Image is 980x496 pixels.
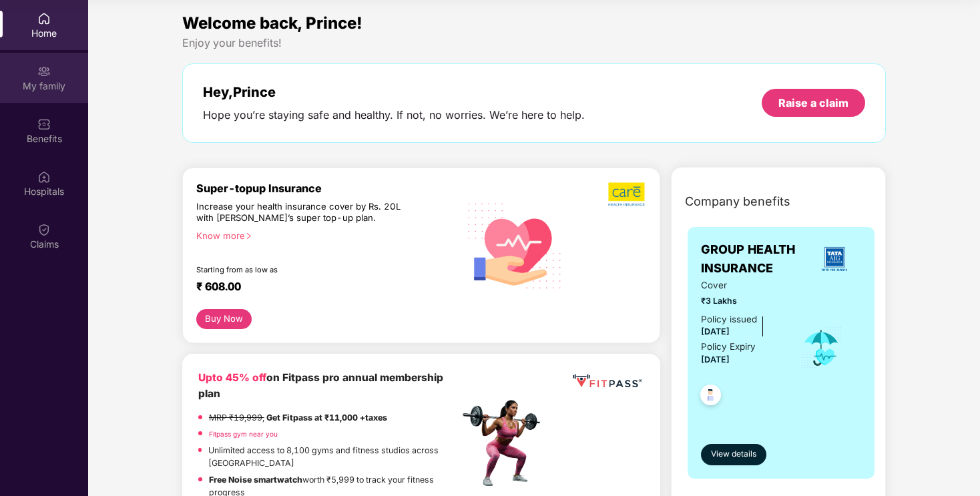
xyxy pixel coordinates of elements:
div: Starting from as low as [196,265,402,274]
strong: Get Fitpass at ₹11,000 +taxes [266,413,387,423]
img: svg+xml;base64,PHN2ZyB4bWxucz0iaHR0cDovL3d3dy53My5vcmcvMjAwMC9zdmciIHhtbG5zOnhsaW5rPSJodHRwOi8vd3... [459,188,571,302]
button: View details [701,444,766,465]
span: [DATE] [701,326,730,336]
p: Unlimited access to 8,100 gyms and fitness studios across [GEOGRAPHIC_DATA] [208,444,459,470]
span: View details [711,448,756,461]
button: Buy Now [196,309,252,329]
img: svg+xml;base64,PHN2ZyBpZD0iQmVuZWZpdHMiIHhtbG5zPSJodHRwOi8vd3d3LnczLm9yZy8yMDAwL3N2ZyIgd2lkdGg9Ij... [37,117,51,131]
img: insurerLogo [816,241,852,277]
img: svg+xml;base64,PHN2ZyBpZD0iQ2xhaW0iIHhtbG5zPSJodHRwOi8vd3d3LnczLm9yZy8yMDAwL3N2ZyIgd2lkdGg9IjIwIi... [37,223,51,236]
div: Policy Expiry [701,340,756,354]
div: ₹ 608.00 [196,280,445,296]
span: GROUP HEALTH INSURANCE [701,240,808,278]
img: fppp.png [570,370,644,393]
div: Policy issued [701,312,757,326]
div: Enjoy your benefits! [182,36,886,50]
img: svg+xml;base64,PHN2ZyB4bWxucz0iaHR0cDovL3d3dy53My5vcmcvMjAwMC9zdmciIHdpZHRoPSI0OC45NDMiIGhlaWdodD... [694,381,727,413]
b: on Fitpass pro annual membership plan [198,371,443,400]
img: svg+xml;base64,PHN2ZyB3aWR0aD0iMjAiIGhlaWdodD0iMjAiIHZpZXdCb3g9IjAgMCAyMCAyMCIgZmlsbD0ibm9uZSIgeG... [37,65,51,78]
del: MRP ₹19,999, [209,413,264,423]
img: svg+xml;base64,PHN2ZyBpZD0iSG9zcGl0YWxzIiB4bWxucz0iaHR0cDovL3d3dy53My5vcmcvMjAwMC9zdmciIHdpZHRoPS... [37,170,51,184]
div: Increase your health insurance cover by Rs. 20L with [PERSON_NAME]’s super top-up plan. [196,201,401,224]
b: Upto 45% off [198,371,266,384]
div: Hope you’re staying safe and healthy. If not, no worries. We’re here to help. [203,108,585,122]
strong: Free Noise smartwatch [209,475,302,485]
span: right [245,232,252,240]
span: [DATE] [701,354,730,364]
img: fpp.png [459,397,552,490]
img: icon [800,326,843,370]
span: Company benefits [685,192,790,211]
span: Cover [701,278,781,292]
img: b5dec4f62d2307b9de63beb79f102df3.png [608,182,646,207]
div: Super-topup Insurance [196,182,459,195]
a: Fitpass gym near you [209,430,278,438]
div: Raise a claim [778,95,848,110]
div: Hey, Prince [203,84,585,100]
span: Welcome back, Prince! [182,13,362,33]
div: Know more [196,230,451,240]
span: ₹3 Lakhs [701,294,781,307]
img: svg+xml;base64,PHN2ZyBpZD0iSG9tZSIgeG1sbnM9Imh0dHA6Ly93d3cudzMub3JnLzIwMDAvc3ZnIiB3aWR0aD0iMjAiIG... [37,12,51,25]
